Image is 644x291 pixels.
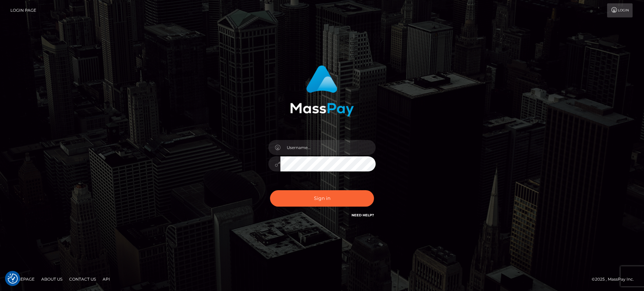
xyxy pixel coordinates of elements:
button: Consent Preferences [8,274,18,284]
a: Login [607,3,633,17]
a: Contact Us [66,274,99,284]
a: API [100,274,113,284]
a: Need Help? [352,213,374,217]
button: Sign in [270,190,374,207]
a: Homepage [7,274,37,284]
div: © 2025 , MassPay Inc. [592,276,639,283]
a: About Us [39,274,65,284]
img: Revisit consent button [8,274,18,284]
a: Login Page [10,3,36,17]
img: MassPay Login [290,65,354,117]
input: Username... [280,140,376,155]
